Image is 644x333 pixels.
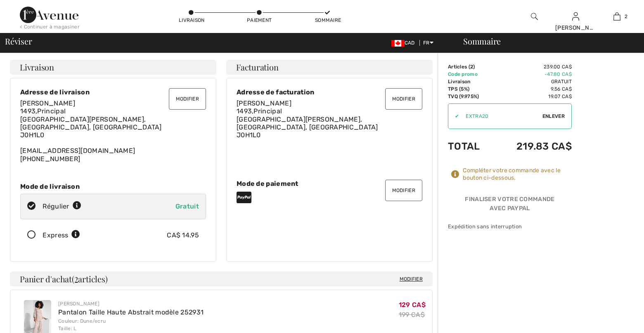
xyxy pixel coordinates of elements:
img: Mes infos [572,12,579,21]
td: -47.80 CA$ [493,70,572,78]
td: TVQ (9.975%) [448,93,493,100]
h4: Panier d'achat [10,272,433,286]
span: 2 [74,273,78,284]
div: Expédition sans interruption [448,223,572,230]
div: Compléter votre commande avec le bouton ci-dessous. [463,167,572,182]
div: Livraison [179,16,204,24]
span: 1493,Principal [GEOGRAPHIC_DATA][PERSON_NAME], [GEOGRAPHIC_DATA], [GEOGRAPHIC_DATA] J0H1L0 [20,107,162,139]
span: Facturation [236,63,279,71]
td: Articles ( ) [448,63,493,70]
div: CA$ 14.95 [167,230,199,240]
div: Mode de livraison [20,183,206,190]
span: [PERSON_NAME] [20,99,75,107]
span: Gratuit [175,202,199,210]
div: Mode de paiement [237,180,422,188]
span: [PERSON_NAME] [237,99,291,107]
img: Mon panier [613,12,620,21]
div: [PERSON_NAME] [58,300,204,307]
span: Livraison [20,63,54,71]
span: Enlever [542,113,565,120]
td: 19.07 CA$ [493,93,572,100]
a: 2 [597,12,637,21]
td: Livraison [448,78,493,85]
div: Paiement [247,16,272,24]
s: 199 CA$ [399,311,425,319]
div: Sommaire [453,37,639,45]
div: [PERSON_NAME] [555,23,596,32]
div: < Continuer à magasiner [20,23,80,30]
div: Adresse de livraison [20,88,206,96]
button: Modifier [385,88,422,110]
td: Code promo [448,70,493,78]
div: Régulier [43,202,81,211]
span: CAD [391,40,418,46]
span: ( articles) [72,273,108,284]
td: 219.83 CA$ [493,132,572,160]
div: Adresse de facturation [237,88,422,96]
td: 9.56 CA$ [493,85,572,93]
span: 2 [470,64,473,70]
div: Couleur: Dune/ecru Taille: L [58,317,204,332]
span: FR [423,40,433,46]
div: [EMAIL_ADDRESS][DOMAIN_NAME] [PHONE_NUMBER] [20,99,206,163]
td: 239.00 CA$ [493,63,572,70]
button: Modifier [385,180,422,201]
td: TPS (5%) [448,85,493,93]
img: 1ère Avenue [20,7,78,23]
span: 1493,Principal [GEOGRAPHIC_DATA][PERSON_NAME], [GEOGRAPHIC_DATA], [GEOGRAPHIC_DATA] J0H1L0 [237,107,378,139]
td: Gratuit [493,78,572,85]
div: Express [43,230,80,240]
input: Code promo [459,104,542,129]
button: Modifier [169,88,206,110]
div: Sommaire [315,16,340,24]
div: ✔ [448,113,459,120]
div: Finaliser votre commande avec PayPal [448,195,572,216]
a: Pantalon Taille Haute Abstrait modèle 252931 [58,308,204,316]
span: Modifier [400,275,423,283]
img: Canadian Dollar [391,40,405,47]
span: Réviser [5,37,32,45]
a: Se connecter [572,12,579,20]
span: 2 [625,13,627,20]
td: Total [448,132,493,160]
img: recherche [531,12,538,21]
span: 129 CA$ [399,301,426,309]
